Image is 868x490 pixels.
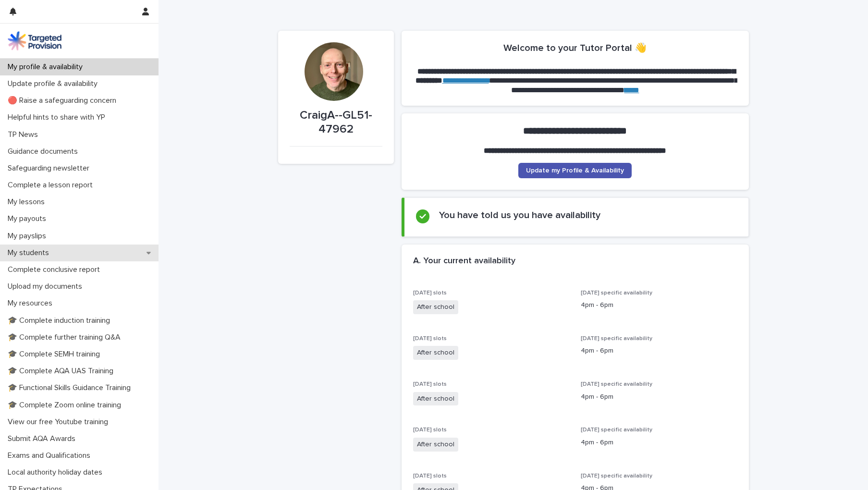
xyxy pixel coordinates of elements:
[413,392,458,406] span: After school
[4,451,98,460] p: Exams and Qualifications
[413,381,447,387] span: [DATE] slots
[581,300,737,310] p: 4pm - 6pm
[439,209,600,221] h2: You have told us you have availability
[4,197,52,207] p: My lessons
[4,383,138,392] p: 🎓 Functional Skills Guidance Training
[413,290,447,296] span: [DATE] slots
[4,248,57,257] p: My students
[4,181,100,190] p: Complete a lesson report
[581,290,652,296] span: [DATE] specific availability
[581,427,652,433] span: [DATE] specific availability
[4,282,90,291] p: Upload my documents
[4,79,105,88] p: Update profile & availability
[413,346,458,360] span: After school
[8,31,61,50] img: M5nRWzHhSzIhMunXDL62
[4,401,129,410] p: 🎓 Complete Zoom online training
[581,438,737,448] p: 4pm - 6pm
[4,147,86,156] p: Guidance documents
[4,164,97,173] p: Safeguarding newsletter
[4,62,90,72] p: My profile & availability
[4,130,46,139] p: TP News
[4,299,60,308] p: My resources
[4,96,124,105] p: 🔴 Raise a safeguarding concern
[4,265,108,274] p: Complete conclusive report
[413,473,447,479] span: [DATE] slots
[518,163,632,178] a: Update my Profile & Availability
[581,392,737,402] p: 4pm - 6pm
[413,438,458,452] span: After school
[413,300,458,314] span: After school
[4,468,110,477] p: Local authority holiday dates
[526,167,624,174] span: Update my Profile & Availability
[581,336,652,342] span: [DATE] specific availability
[4,113,113,122] p: Helpful hints to share with YP
[413,256,515,267] h2: A. Your current availability
[581,473,652,479] span: [DATE] specific availability
[413,336,447,342] span: [DATE] slots
[581,346,737,356] p: 4pm - 6pm
[4,214,54,223] p: My payouts
[4,333,128,342] p: 🎓 Complete further training Q&A
[413,427,447,433] span: [DATE] slots
[4,232,54,241] p: My payslips
[4,367,121,376] p: 🎓 Complete AQA UAS Training
[4,434,83,443] p: Submit AQA Awards
[4,316,118,325] p: 🎓 Complete induction training
[4,417,116,427] p: View our free Youtube training
[290,109,382,136] p: CraigA--GL51-47962
[4,350,108,359] p: 🎓 Complete SEMH training
[503,42,647,54] h2: Welcome to your Tutor Portal 👋
[581,381,652,387] span: [DATE] specific availability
